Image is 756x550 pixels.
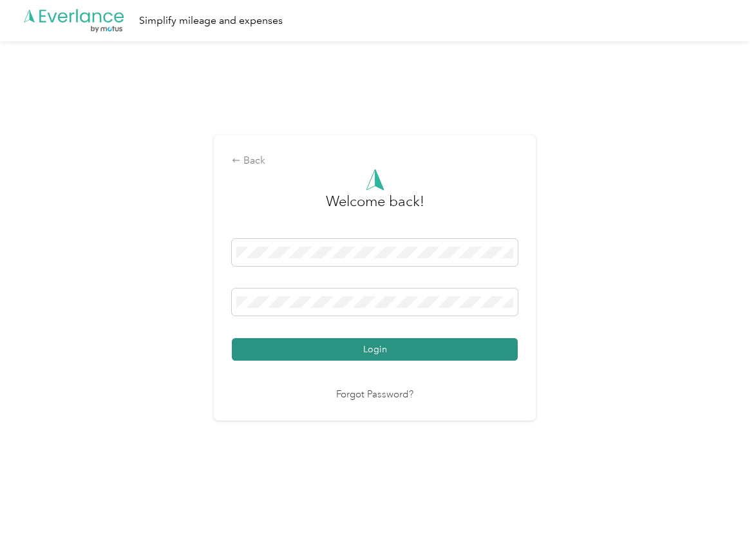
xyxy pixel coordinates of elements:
[336,388,413,403] a: Forgot Password?
[684,478,756,550] iframe: Everlance-gr Chat Button Frame
[139,13,283,29] div: Simplify mileage and expenses
[232,153,518,169] div: Back
[326,191,424,225] h3: greeting
[232,338,518,361] button: Login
